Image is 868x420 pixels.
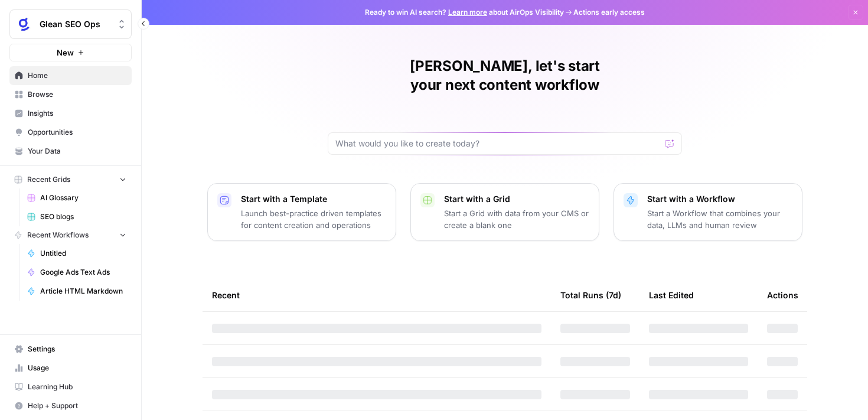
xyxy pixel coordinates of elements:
[22,207,132,226] a: SEO blogs
[573,7,645,18] span: Actions early access
[28,89,126,100] span: Browse
[27,174,70,185] span: Recent Grids
[22,188,132,207] a: AI Glossary
[9,171,132,188] button: Recent Grids
[40,286,126,297] span: Article HTML Markdown
[212,279,541,311] div: Recent
[647,193,792,205] p: Start with a Workflow
[28,70,126,81] span: Home
[40,211,126,222] span: SEO blogs
[28,344,126,354] span: Settings
[9,142,132,161] a: Your Data
[9,340,132,359] a: Settings
[767,279,798,311] div: Actions
[207,183,396,241] button: Start with a TemplateLaunch best-practice driven templates for content creation and operations
[9,226,132,244] button: Recent Workflows
[9,9,132,39] button: Workspace: Glean SEO Ops
[9,44,132,61] button: New
[9,377,132,396] a: Learning Hub
[410,183,599,241] button: Start with a GridStart a Grid with data from your CMS or create a blank one
[241,193,386,205] p: Start with a Template
[9,396,132,415] button: Help + Support
[444,207,589,231] p: Start a Grid with data from your CMS or create a blank one
[9,123,132,142] a: Opportunities
[40,248,126,259] span: Untitled
[40,267,126,278] span: Google Ads Text Ads
[647,207,792,231] p: Start a Workflow that combines your data, LLMs and human review
[444,193,589,205] p: Start with a Grid
[28,401,126,411] span: Help + Support
[57,47,74,58] span: New
[9,66,132,85] a: Home
[27,230,89,240] span: Recent Workflows
[9,85,132,104] a: Browse
[614,183,802,241] button: Start with a WorkflowStart a Workflow that combines your data, LLMs and human review
[28,382,126,392] span: Learning Hub
[649,279,694,311] div: Last Edited
[328,57,682,95] h1: [PERSON_NAME], let's start your next content workflow
[28,146,126,157] span: Your Data
[335,138,660,149] input: What would you like to create today?
[22,282,132,301] a: Article HTML Markdown
[40,193,126,203] span: AI Glossary
[9,359,132,377] a: Usage
[560,279,621,311] div: Total Runs (7d)
[365,7,564,18] span: Ready to win AI search? about AirOps Visibility
[40,18,111,30] span: Glean SEO Ops
[22,263,132,282] a: Google Ads Text Ads
[28,363,126,373] span: Usage
[241,207,386,231] p: Launch best-practice driven templates for content creation and operations
[22,244,132,263] a: Untitled
[9,104,132,123] a: Insights
[448,8,487,17] a: Learn more
[14,14,35,35] img: Glean SEO Ops Logo
[28,127,126,138] span: Opportunities
[28,108,126,119] span: Insights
